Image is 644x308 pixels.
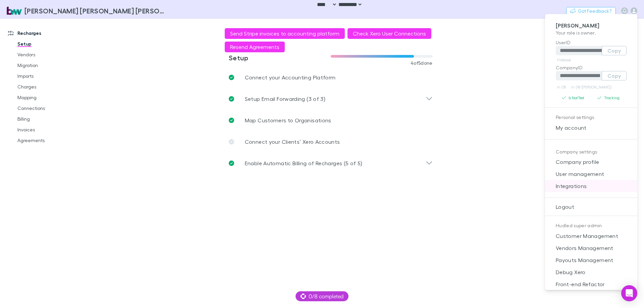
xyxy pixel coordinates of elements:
[556,22,627,29] p: [PERSON_NAME]
[550,244,632,252] span: Vendors Management
[550,268,632,276] span: Debug Xero
[550,170,632,178] span: User management
[556,64,627,71] p: CompanyID
[550,182,632,190] span: Integrations
[602,71,627,80] button: Copy
[556,113,627,122] p: Personal settings
[570,83,613,91] a: In DB ([PERSON_NAME])
[556,56,572,64] a: Firebase
[621,285,637,301] div: Open Intercom Messenger
[550,232,632,240] span: Customer Management
[550,124,632,132] span: My account
[550,280,632,288] span: Front-end Refactor
[556,29,627,36] p: Your role is owner .
[556,222,627,230] p: Hudled super admin
[602,46,627,55] button: Copy
[556,39,627,46] p: UserID
[550,158,632,166] span: Company profile
[556,94,591,102] button: Is NotTest
[591,94,627,102] button: Tracking
[550,203,632,211] span: Logout
[556,148,627,156] p: Company settings
[550,256,632,264] span: Payouts Management
[556,83,567,91] a: In DB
